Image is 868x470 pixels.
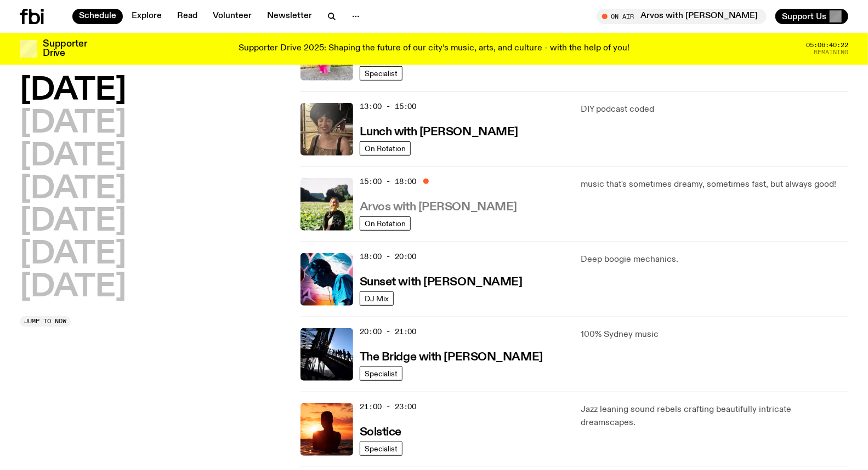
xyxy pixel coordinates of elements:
span: 20:00 - 21:00 [360,326,417,337]
a: Lunch with [PERSON_NAME] [360,124,518,138]
span: Jump to now [24,318,66,324]
button: [DATE] [20,272,126,303]
span: Specialist [365,444,398,452]
a: Schedule [72,9,123,24]
button: Jump to now [20,316,71,327]
img: Bri is smiling and wearing a black t-shirt. She is standing in front of a lush, green field. Ther... [300,178,353,231]
button: [DATE] [20,174,126,205]
button: Support Us [775,9,848,24]
span: Specialist [365,69,398,77]
p: Jazz leaning sound rebels crafting beautifully intricate dreamscapes. [581,403,848,429]
a: Arvos with [PERSON_NAME] [360,199,517,213]
img: People climb Sydney's Harbour Bridge [300,328,353,381]
a: Read [171,9,204,24]
a: Newsletter [260,9,319,24]
button: [DATE] [20,141,126,172]
a: The Bridge with [PERSON_NAME] [360,349,543,363]
span: 05:06:40:22 [806,42,848,48]
a: On Rotation [360,216,411,231]
a: On Rotation [360,141,411,156]
span: Support Us [782,12,826,21]
a: Sunset with [PERSON_NAME] [360,274,523,288]
button: [DATE] [20,207,126,237]
span: 13:00 - 15:00 [360,101,417,112]
a: Volunteer [206,9,258,24]
img: Simon Caldwell stands side on, looking downwards. He has headphones on. Behind him is a brightly ... [300,253,353,306]
a: Explore [125,9,168,24]
p: Deep boogie mechanics. [581,253,848,266]
a: Specialist [360,66,402,81]
p: DIY podcast coded [581,103,848,116]
a: DJ Mix [360,291,394,306]
a: Specialist [360,442,402,456]
p: Supporter Drive 2025: Shaping the future of our city’s music, arts, and culture - with the help o... [239,44,629,54]
h3: The Bridge with [PERSON_NAME] [360,352,543,363]
span: On Rotation [365,219,406,227]
span: 15:00 - 18:00 [360,176,417,187]
h3: Solstice [360,427,401,438]
button: [DATE] [20,239,126,270]
h3: Lunch with [PERSON_NAME] [360,127,518,138]
button: [DATE] [20,108,126,139]
img: A girl standing in the ocean as waist level, staring into the rise of the sun. [300,403,353,456]
span: 18:00 - 20:00 [360,251,417,262]
p: music that's sometimes dreamy, sometimes fast, but always good! [581,178,848,191]
span: On Rotation [365,144,406,152]
span: Specialist [365,369,398,377]
button: [DATE] [20,76,126,106]
h3: Sunset with [PERSON_NAME] [360,277,523,288]
h3: Supporter Drive [43,39,87,58]
h3: Arvos with [PERSON_NAME] [360,202,517,213]
a: Solstice [360,425,401,438]
span: Remaining [814,49,848,55]
p: 100% Sydney music [581,328,848,341]
button: On AirArvos with [PERSON_NAME] [597,9,767,24]
span: 21:00 - 23:00 [360,402,417,412]
span: DJ Mix [365,294,389,302]
a: Specialist [360,366,402,381]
